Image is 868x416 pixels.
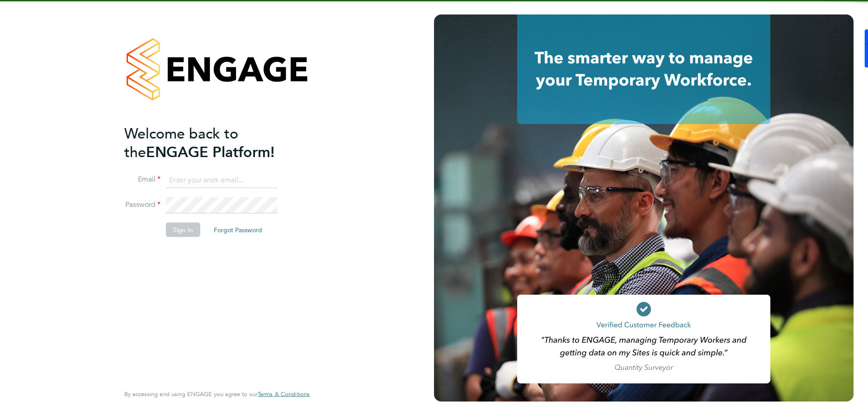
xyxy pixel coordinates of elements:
a: Terms & Conditions [258,391,310,398]
label: Email [124,175,160,184]
h2: ENGAGE Platform! [124,124,301,161]
span: By accessing and using ENGAGE you agree to our [124,390,310,398]
button: Forgot Password [207,223,269,237]
span: Terms & Conditions [258,390,310,398]
input: Enter your work email... [166,172,278,188]
label: Password [124,200,160,210]
button: Sign In [166,223,200,237]
span: Welcome back to the [124,124,238,161]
